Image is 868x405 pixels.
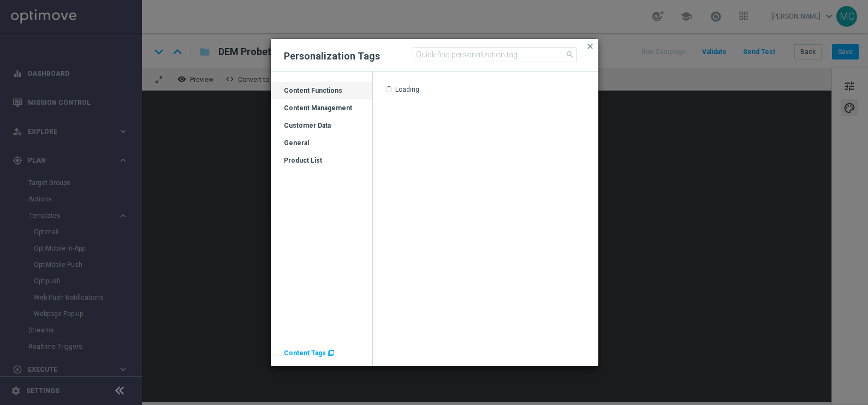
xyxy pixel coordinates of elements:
span: search [566,50,574,59]
div: Loading [395,85,419,94]
div: Content Functions [271,86,372,104]
div: Press SPACE to select this row. [271,117,372,134]
span:  [328,350,334,356]
div: Press SPACE to deselect this row. [271,82,372,99]
div: General [271,139,372,156]
div: Press SPACE to select this row. [271,152,372,169]
div: Press SPACE to select this row. [271,134,372,152]
span: close [586,42,594,51]
div: Press SPACE to select this row. [373,85,599,98]
input: Quick find personalization tag [413,47,576,62]
div: Product List [271,156,372,174]
div: Content Management [271,104,372,121]
div: Press SPACE to select this row. [271,99,372,117]
div: Customer Data [271,121,372,139]
span: Content Tags [284,349,326,357]
h2: Personalization Tags [284,50,380,63]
